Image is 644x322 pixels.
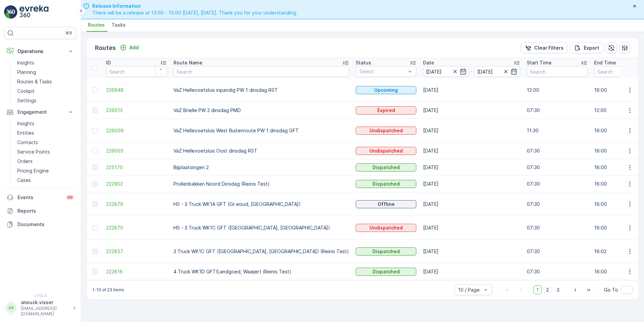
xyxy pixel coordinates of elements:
p: 12:00 [527,87,587,93]
p: Clear Filters [534,45,563,51]
td: [DATE] [420,102,523,119]
div: Toggle Row Selected [92,202,98,207]
p: Status [356,59,371,66]
p: Reports [18,208,74,214]
p: Routes [95,43,116,53]
img: logo [4,5,18,19]
button: Undispatched [356,127,416,135]
p: Events [18,194,62,201]
p: 07:30 [527,268,587,275]
button: Engagement [4,105,77,119]
p: Dispatched [373,268,400,275]
div: Toggle Row Selected [92,87,98,93]
p: VaZ Hellevoetsluis West Buitenroute PW 1 dinsdag GFT [173,127,349,134]
span: 2 [543,286,552,294]
p: Documents [18,221,74,228]
p: Orders [17,158,33,165]
p: Cases [17,177,31,184]
a: Planning [14,68,77,77]
span: 1 [534,286,542,294]
div: Toggle Row Selected [92,128,98,133]
button: AAanouck.visser[EMAIL_ADDRESS][DOMAIN_NAME] [4,299,77,317]
p: 11:30 [527,127,587,134]
p: Bijplaatsingen 2 [173,164,349,171]
p: HS - 3 Truck WK1C GFT ([GEOGRAPHIC_DATA], [GEOGRAPHIC_DATA]) [173,224,349,231]
p: 07:30 [527,181,587,187]
a: 222870 [106,224,167,231]
p: Insights [17,120,34,127]
p: Settings [17,97,36,104]
a: Contacts [14,138,77,147]
span: There will be a release at 13:00 - 15:00 [DATE], [DATE]. Thank you for your understanding. [92,9,297,16]
button: Expired [356,106,416,114]
button: Dispatched [356,163,416,171]
a: 226009 [106,127,167,134]
p: Routes & Tasks [17,78,52,85]
a: Entities [14,128,77,138]
p: Engagement [18,109,63,115]
p: Operations [18,48,63,55]
td: [DATE] [420,192,523,216]
p: Service Points [17,149,50,155]
div: Toggle Row Selected [92,269,98,274]
p: 07:30 [527,164,587,171]
p: Contacts [17,139,38,146]
td: [DATE] [420,159,523,176]
input: Search [527,66,587,77]
span: 226003 [106,147,167,154]
p: Pricing Engine [17,167,49,174]
button: Undispatched [356,147,416,155]
div: Toggle Row Selected [92,165,98,170]
p: Planning [17,69,36,76]
button: Operations [4,45,77,58]
span: v 1.50.4 [4,294,77,298]
a: 222902 [106,181,167,187]
p: 07:30 [527,107,587,114]
button: Upcoming [356,86,416,94]
p: Cockpit [17,88,35,95]
p: Insights [17,59,34,66]
p: anouck.visser [21,299,69,306]
p: Export [584,45,599,51]
a: Cockpit [14,86,77,96]
input: dd/mm/yyyy [423,66,469,77]
a: 226948 [106,87,167,93]
span: 226013 [106,107,167,114]
a: Documents [4,218,77,231]
p: 07:30 [527,248,587,255]
span: Routes [88,22,105,28]
td: [DATE] [420,240,523,263]
td: [DATE] [420,78,523,102]
p: Upcoming [374,87,398,93]
input: Search [173,66,349,77]
a: 222816 [106,268,167,275]
button: Undispatched [356,224,416,232]
input: dd/mm/yyyy [474,66,520,77]
p: 99 [67,195,73,200]
td: [DATE] [420,142,523,159]
p: Entities [17,130,34,136]
input: Search [106,66,167,77]
a: Settings [14,96,77,105]
a: Reports [4,204,77,218]
button: Export [570,43,603,53]
a: 222857 [106,248,167,255]
p: ID [106,59,111,66]
a: 222876 [106,201,167,208]
button: Add [117,44,141,52]
span: Go To [604,287,618,293]
p: End Time [594,59,616,66]
p: 4 Truck WK1D GFT(Landgoed, Waaijer) (Reinis Test) [173,268,349,275]
td: [DATE] [420,119,523,142]
img: logo_light-DOdMpM7g.png [20,5,49,19]
p: 07:30 [527,147,587,154]
p: Date [423,59,434,66]
span: 225170 [106,164,167,171]
div: Toggle Row Selected [92,225,98,231]
div: Toggle Row Selected [92,181,98,187]
button: Dispatched [356,180,416,188]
